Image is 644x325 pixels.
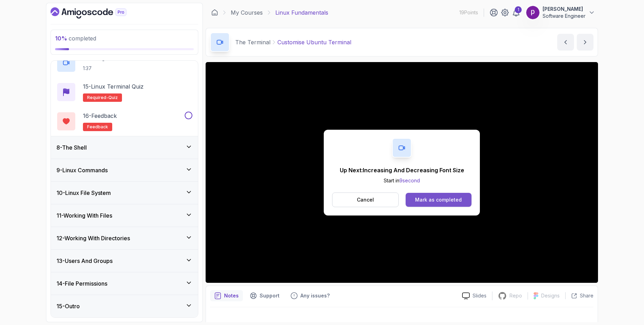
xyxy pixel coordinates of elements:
[108,95,118,100] span: quiz
[51,136,198,159] button: 8-The Shell
[340,177,464,184] p: Start in
[51,159,198,181] button: 9-Linux Commands
[51,204,198,227] button: 11-Working With Files
[526,6,595,20] button: user profile image[PERSON_NAME]Software Engineer
[246,290,284,301] button: Support button
[206,62,598,283] iframe: 3 - Customise Ubuntu Terminal
[87,95,108,100] span: Required-
[415,196,462,203] div: Mark as completed
[332,192,399,207] button: Cancel
[55,35,67,42] span: 10 %
[235,38,270,46] p: The Terminal
[526,6,539,19] img: user profile image
[56,166,108,174] h3: 9 - Linux Commands
[51,250,198,272] button: 13-Users And Groups
[577,34,593,51] button: next content
[515,6,522,13] div: 1
[83,112,117,120] p: 16 - Feedback
[211,9,218,16] a: Dashboard
[277,38,351,46] p: Customise Ubuntu Terminal
[357,196,374,203] p: Cancel
[56,112,192,131] button: 16-Feedbackfeedback
[459,9,478,16] p: 19 Points
[83,65,146,72] p: 1:37
[83,82,144,91] p: 15 - Linux Terminal Quiz
[87,124,108,130] span: feedback
[56,279,107,288] h3: 14 - File Permissions
[51,295,198,317] button: 15-Outro
[473,292,486,299] p: Slides
[56,143,87,152] h3: 8 - The Shell
[543,6,585,13] p: [PERSON_NAME]
[580,292,593,299] p: Share
[51,272,198,295] button: 14-File Permissions
[260,292,279,299] p: Support
[51,227,198,249] button: 12-Working With Directories
[340,166,464,174] p: Up Next: Increasing And Decreasing Font Size
[231,8,263,17] a: My Courses
[56,257,113,265] h3: 13 - Users And Groups
[56,82,192,102] button: 15-Linux Terminal QuizRequired-quiz
[557,34,574,51] button: previous content
[210,290,243,301] button: notes button
[55,35,96,42] span: completed
[51,182,198,204] button: 10-Linux File System
[56,234,130,242] h3: 12 - Working With Directories
[543,13,585,20] p: Software Engineer
[457,292,492,300] a: Slides
[51,7,143,18] a: Dashboard
[224,292,239,299] p: Notes
[300,292,330,299] p: Any issues?
[512,8,520,17] a: 1
[541,292,560,299] p: Designs
[399,177,420,183] span: 9 second
[565,292,593,299] button: Share
[56,211,112,220] h3: 11 - Working With Files
[56,53,192,73] button: 14-Integrated Terminals1:37
[56,189,111,197] h3: 10 - Linux File System
[406,193,472,207] button: Mark as completed
[56,302,80,310] h3: 15 - Outro
[509,292,522,299] p: Repo
[275,8,328,17] p: Linux Fundamentals
[286,290,334,301] button: Feedback button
